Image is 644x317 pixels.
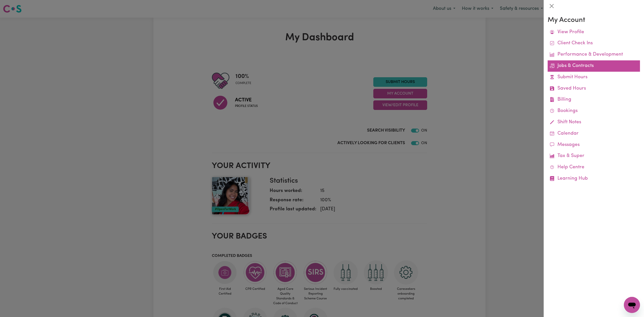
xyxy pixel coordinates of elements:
button: Close [548,2,556,10]
a: Saved Hours [548,83,640,94]
a: Help Centre [548,162,640,173]
a: Submit Hours [548,72,640,83]
a: Client Check Ins [548,38,640,49]
a: Billing [548,94,640,105]
a: Jobs & Contracts [548,60,640,72]
a: Tax & Super [548,150,640,162]
h3: My Account [548,16,640,25]
a: Performance & Development [548,49,640,60]
a: Bookings [548,105,640,117]
a: Shift Notes [548,117,640,128]
a: Learning Hub [548,173,640,184]
iframe: Button to launch messaging window [624,297,640,313]
a: Calendar [548,128,640,139]
a: View Profile [548,27,640,38]
a: Messages [548,139,640,151]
